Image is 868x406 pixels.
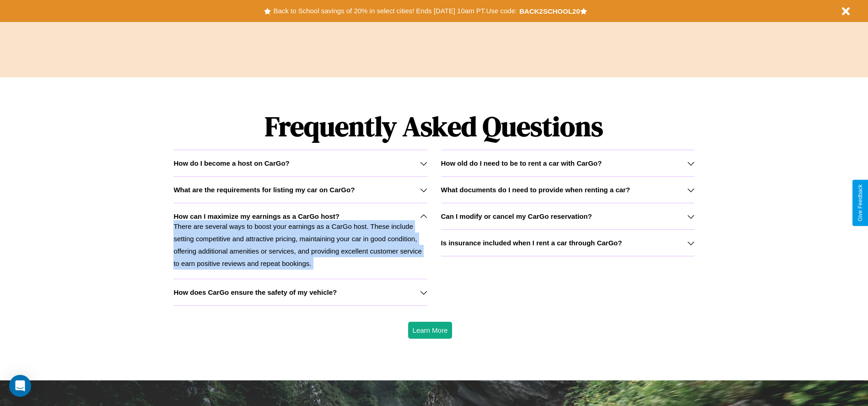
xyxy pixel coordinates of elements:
[9,375,31,397] div: Open Intercom Messenger
[173,186,355,194] h3: What are the requirements for listing my car on CarGo?
[271,5,519,17] button: Back to School savings of 20% in select cities! Ends [DATE] 10am PT.Use code:
[441,212,592,220] h3: Can I modify or cancel my CarGo reservation?
[173,212,340,220] h3: How can I maximize my earnings as a CarGo host?
[857,184,863,222] div: Give Feedback
[173,159,289,167] h3: How do I become a host on CarGo?
[519,7,580,15] b: BACK2SCHOOL20
[441,239,622,247] h3: Is insurance included when I rent a car through CarGo?
[173,220,427,270] p: There are several ways to boost your earnings as a CarGo host. These include setting competitive ...
[441,159,602,167] h3: How old do I need to be to rent a car with CarGo?
[408,322,453,339] button: Learn More
[173,103,694,150] h1: Frequently Asked Questions
[441,186,630,194] h3: What documents do I need to provide when renting a car?
[173,288,337,296] h3: How does CarGo ensure the safety of my vehicle?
